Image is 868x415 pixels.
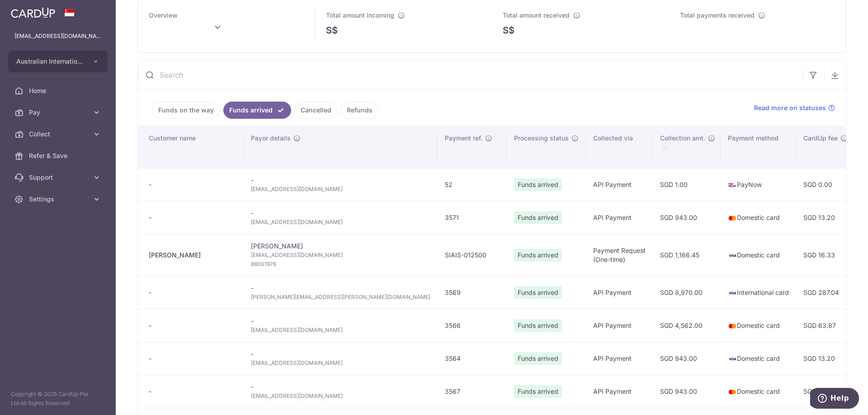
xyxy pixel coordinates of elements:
div: - [149,288,236,297]
span: [EMAIL_ADDRESS][DOMAIN_NAME] [251,392,430,401]
span: S$ [503,23,514,37]
td: SIAIS-012500 [438,234,507,276]
span: Processing status [514,134,569,143]
div: - [149,321,236,330]
span: Funds arrived [514,211,562,224]
td: SGD 63.87 [796,309,855,342]
a: Cancelled [295,102,337,119]
div: [PERSON_NAME] [149,251,236,260]
td: SGD 943.00 [653,342,721,375]
td: SGD 1,166.45 [653,234,721,276]
span: CardUp fee [803,134,838,143]
img: CardUp [11,7,55,18]
th: Payment method [721,126,796,168]
img: visa-sm-192604c4577d2d35970c8ed26b86981c2741ebd56154ab54ad91a526f0f24972.png [728,289,737,298]
td: API Payment [586,375,653,408]
div: - [149,180,236,189]
span: Refer & Save [29,151,89,160]
th: Payment ref. [438,126,507,168]
span: Help [20,6,39,14]
th: Collection amt. : activate to sort column ascending [653,126,721,168]
input: Search [138,61,802,89]
td: PayNow [721,168,796,201]
span: Read more on statuses [754,103,826,112]
img: visa-sm-192604c4577d2d35970c8ed26b86981c2741ebd56154ab54ad91a526f0f24972.png [728,251,737,260]
td: Domestic card [721,234,796,276]
td: 3569 [438,276,507,309]
td: SGD 13.20 [796,201,855,234]
td: [PERSON_NAME] [244,234,438,276]
span: Collect [29,130,89,139]
span: [EMAIL_ADDRESS][DOMAIN_NAME] [251,218,430,227]
span: Payor details [251,134,291,143]
td: - [244,201,438,234]
span: [PERSON_NAME][EMAIL_ADDRESS][PERSON_NAME][DOMAIN_NAME] [251,293,430,302]
td: - [244,375,438,408]
th: Processing status [507,126,586,168]
td: Domestic card [721,342,796,375]
img: mastercard-sm-87a3fd1e0bddd137fecb07648320f44c262e2538e7db6024463105ddbc961eb2.png [728,322,737,331]
span: Funds arrived [514,249,562,261]
td: SGD 16.33 [796,234,855,276]
td: SGD 943.00 [653,375,721,408]
td: SGD 13.20 [796,375,855,408]
div: - [149,213,236,222]
td: - [244,276,438,309]
td: API Payment [586,201,653,234]
span: [EMAIL_ADDRESS][DOMAIN_NAME] [251,185,430,194]
img: mastercard-sm-87a3fd1e0bddd137fecb07648320f44c262e2538e7db6024463105ddbc961eb2.png [728,214,737,223]
span: Funds arrived [514,385,562,398]
td: 3564 [438,342,507,375]
th: Customer name [138,126,244,168]
a: Read more on statuses [754,103,835,112]
span: [EMAIL_ADDRESS][DOMAIN_NAME] [251,326,430,335]
a: Funds arrived [223,102,291,119]
td: 3567 [438,375,507,408]
td: SGD 8,970.00 [653,276,721,309]
td: Domestic card [721,201,796,234]
span: Total payments received [680,11,755,19]
th: Collected via [586,126,653,168]
td: SGD 13.20 [796,342,855,375]
td: Domestic card [721,309,796,342]
td: International card [721,276,796,309]
span: Overview [149,11,178,19]
a: Refunds [341,102,378,119]
span: 88001976 [251,260,430,269]
img: mastercard-sm-87a3fd1e0bddd137fecb07648320f44c262e2538e7db6024463105ddbc961eb2.png [728,387,737,396]
button: Australian International School Pte Ltd [8,51,108,72]
td: SGD 4,562.00 [653,309,721,342]
a: Funds on the way [152,102,220,119]
td: Payment Request (One-time) [586,234,653,276]
span: Funds arrived [514,352,562,365]
td: SGD 287.04 [796,276,855,309]
td: Domestic card [721,375,796,408]
th: CardUp fee [796,126,855,168]
span: Payment ref. [445,134,482,143]
span: Australian International School Pte Ltd [16,57,83,66]
div: - [149,387,236,396]
span: Pay [29,108,89,117]
td: SGD 943.00 [653,201,721,234]
span: [EMAIL_ADDRESS][DOMAIN_NAME] [251,359,430,368]
span: [EMAIL_ADDRESS][DOMAIN_NAME] [251,251,430,260]
img: paynow-md-4fe65508ce96feda548756c5ee0e473c78d4820b8ea51387c6e4ad89e58a5e61.png [728,181,737,190]
td: SGD 0.00 [796,168,855,201]
span: Collection amt. [660,134,705,143]
span: Funds arrived [514,319,562,332]
span: Total amount received [503,11,570,19]
p: [EMAIL_ADDRESS][DOMAIN_NAME] [14,32,101,41]
span: Home [29,86,89,95]
td: API Payment [586,309,653,342]
span: S$ [326,23,338,37]
td: - [244,168,438,201]
th: Payor details [244,126,438,168]
td: - [244,309,438,342]
div: - [149,354,236,363]
span: Total amount incoming [326,11,394,19]
td: - [244,342,438,375]
td: 3566 [438,309,507,342]
td: 52 [438,168,507,201]
span: Support [29,173,89,182]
